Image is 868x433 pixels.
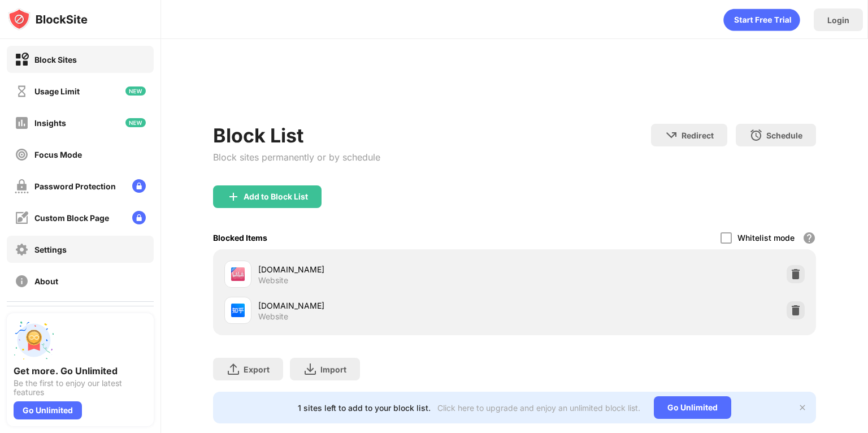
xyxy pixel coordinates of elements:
div: Block List [213,124,380,147]
div: Get more. Go Unlimited [14,365,147,376]
iframe: Banner [213,71,816,110]
img: favicons [231,304,245,317]
div: Add to Block List [244,192,308,201]
div: Login [827,15,849,25]
div: Insights [34,118,66,128]
div: Settings [34,245,67,254]
img: lock-menu.svg [132,211,146,224]
div: Password Protection [34,181,116,191]
img: push-unlimited.svg [14,320,54,361]
div: Usage Limit [34,86,80,96]
div: 1 sites left to add to your block list. [298,403,431,413]
div: Schedule [766,131,802,140]
div: [DOMAIN_NAME] [258,300,514,311]
img: block-on.svg [15,53,29,67]
img: new-icon.svg [125,86,146,96]
div: Focus Mode [34,150,82,159]
img: password-protection-off.svg [15,179,29,193]
div: Redirect [682,131,714,140]
img: lock-menu.svg [132,179,146,193]
img: insights-off.svg [15,116,29,130]
img: about-off.svg [15,274,29,288]
div: Custom Block Page [34,213,109,223]
div: animation [723,8,800,31]
img: x-button.svg [798,403,807,412]
img: settings-off.svg [15,243,29,257]
div: Website [258,311,288,322]
div: Block Sites [34,55,77,64]
div: Be the first to enjoy our latest features [14,379,147,397]
div: Whitelist mode [737,233,795,243]
img: new-icon.svg [125,118,146,127]
div: Click here to upgrade and enjoy an unlimited block list. [437,403,640,413]
div: Import [320,365,346,374]
img: logo-blocksite.svg [8,8,88,31]
img: focus-off.svg [15,148,29,162]
div: Go Unlimited [654,396,731,419]
div: Go Unlimited [14,401,82,419]
img: favicons [231,267,245,281]
div: Website [258,275,288,285]
div: About [34,276,58,286]
div: Blocked Items [213,233,267,243]
div: Block sites permanently or by schedule [213,151,380,163]
img: customize-block-page-off.svg [15,211,29,225]
div: Export [244,365,270,374]
img: time-usage-off.svg [15,84,29,98]
div: [DOMAIN_NAME] [258,263,514,275]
